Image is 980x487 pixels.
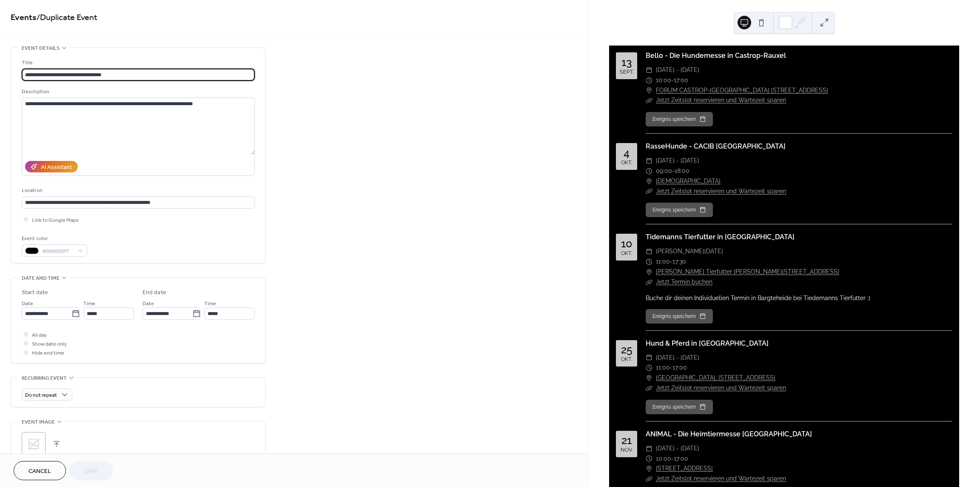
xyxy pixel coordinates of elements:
div: ​ [646,75,652,86]
div: ​ [646,86,652,96]
div: Buche dir deinen Individuellen Termin in Bargteheide bei Tiedemanns Tierfutter :) [646,294,952,303]
span: [DATE] - [DATE] [656,444,699,454]
div: ​ [646,444,652,454]
span: Link to Google Maps [32,216,79,225]
span: - [670,257,672,267]
span: [DATE] - [DATE] [656,156,699,166]
span: 18:00 [675,166,689,176]
div: ​ [646,65,652,75]
span: All day [32,331,47,340]
span: / Duplicate Event [37,9,97,26]
span: Show date only [32,340,67,349]
span: Time [83,299,95,308]
span: - [670,363,672,373]
span: Date [142,299,154,308]
a: Events [11,9,37,26]
div: ​ [646,277,652,287]
div: ​ [646,156,652,166]
div: ​ [646,176,652,186]
div: Okt. [621,160,632,166]
div: ​ [646,454,652,464]
span: Time [204,299,216,308]
div: 25 [621,344,632,355]
a: Tidemanns Tierfutter in [GEOGRAPHIC_DATA] [646,233,795,241]
a: Jetzt Zeitslot reservieren und Wartezeit sparen [656,384,786,391]
div: ​ [646,373,652,383]
div: Event color [22,234,85,243]
a: [PERSON_NAME] Tierfutter [PERSON_NAME][STREET_ADDRESS] [656,267,839,277]
span: Date [22,299,33,308]
span: Event image [22,418,55,427]
a: Bello - Die Hundemesse in Castrop-Rauxel [646,52,786,60]
span: [DATE] - [DATE] [656,65,699,75]
div: Okt. [621,251,632,256]
div: ​ [646,474,652,484]
span: - [671,454,674,464]
div: End date [142,288,166,297]
div: Location [22,186,253,195]
span: 17:00 [672,363,687,373]
a: [STREET_ADDRESS] [656,464,713,474]
div: Start date [22,288,48,297]
span: 11:00 [656,363,670,373]
span: [PERSON_NAME][DATE] [656,246,723,257]
button: Ereignis speichern [646,400,713,414]
span: Hide end time [32,349,64,358]
a: Jetzt Zeitslot reservieren und Wartezeit sparen [656,475,786,482]
div: ​ [646,464,652,474]
div: Sept. [620,69,634,75]
button: AI Assistant [25,161,78,172]
div: 13 [621,57,632,68]
span: [DATE] - [DATE] [656,353,699,363]
a: ANIMAL - Die Heimtiermesse [GEOGRAPHIC_DATA] [646,430,812,438]
span: #000000FF [42,247,74,256]
div: ​ [646,267,652,277]
div: ​ [646,363,652,373]
span: 11:00 [656,257,670,267]
a: FORUM CASTROP-[GEOGRAPHIC_DATA] [STREET_ADDRESS] [656,86,828,96]
button: Cancel [14,461,66,480]
span: Event details [22,44,60,53]
div: 4 [624,148,630,158]
a: Hund & Pferd in [GEOGRAPHIC_DATA] [646,339,769,347]
div: Okt. [621,357,632,362]
div: ​ [646,186,652,197]
span: Do not repeat [25,390,57,400]
a: Jetzt Zeitslot reservieren und Wartezeit sparen [656,188,786,195]
div: ​ [646,95,652,106]
div: ​ [646,166,652,176]
a: [DEMOGRAPHIC_DATA] [656,176,721,186]
div: Title [22,58,253,67]
span: 17:00 [674,75,688,86]
div: 10 [621,238,632,249]
span: 10:00 [656,454,671,464]
div: Description [22,87,253,96]
div: ; [22,432,46,456]
a: Jetzt Zeitslot reservieren und Wartezeit sparen [656,97,786,103]
button: Ereignis speichern [646,203,713,217]
a: RasseHunde - CACIB [GEOGRAPHIC_DATA] [646,142,786,150]
span: - [672,166,675,176]
button: Ereignis speichern [646,112,713,126]
span: 17:00 [674,454,688,464]
button: Ereignis speichern [646,309,713,324]
div: 21 [621,435,632,446]
span: Date and time [22,274,60,283]
div: ​ [646,383,652,393]
span: Cancel [28,467,51,476]
div: ​ [646,257,652,267]
span: 17:30 [672,257,686,267]
div: Nov. [621,447,632,453]
a: Jetzt Termin buchen [656,278,712,285]
a: [GEOGRAPHIC_DATA], [STREET_ADDRESS] [656,373,775,383]
span: 10:00 [656,75,671,86]
span: Recurring event [22,374,67,383]
div: ​ [646,246,652,257]
span: 09:00 [656,166,672,176]
div: AI Assistant [41,163,72,172]
span: - [671,75,674,86]
div: ​ [646,353,652,363]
